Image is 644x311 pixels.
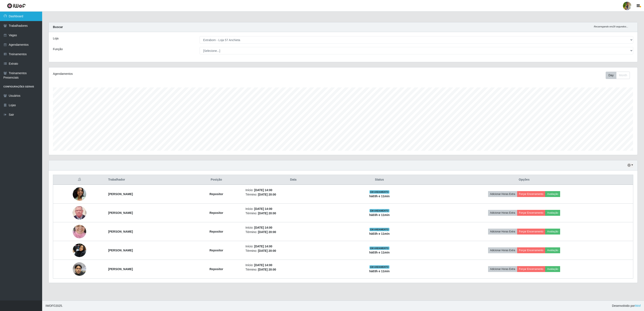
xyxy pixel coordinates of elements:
[246,249,341,253] li: Término:
[254,207,272,210] time: [DATE] 14:00
[254,245,272,248] time: [DATE] 14:00
[254,188,272,192] time: [DATE] 14:00
[73,204,86,222] img: 1750202852235.jpeg
[254,226,272,229] time: [DATE] 14:00
[258,268,276,271] time: [DATE] 20:00
[606,72,630,79] div: First group
[612,304,641,308] span: Desenvolvido por
[108,192,133,196] strong: [PERSON_NAME]
[73,220,86,244] img: 1753380554375.jpeg
[545,229,560,235] button: Avaliação
[488,229,517,235] button: Adicionar Horas Extra
[369,194,390,198] strong: há 03 h e 11 min
[258,230,276,234] time: [DATE] 20:00
[258,193,276,196] time: [DATE] 20:00
[545,266,560,272] button: Avaliação
[517,247,545,253] button: Forçar Encerramento
[369,209,389,212] span: EM ANDAMENTO
[517,266,545,272] button: Forçar Encerramento
[53,36,58,41] label: Loja
[369,269,390,273] strong: há 03 h e 11 min
[488,266,517,272] button: Adicionar Horas Extra
[73,187,86,201] img: 1748893020398.jpeg
[254,263,272,267] time: [DATE] 14:00
[517,210,545,216] button: Forçar Encerramento
[606,72,633,79] div: Toolbar with button groups
[243,175,344,185] th: Data
[488,210,517,216] button: Adicionar Horas Extra
[343,175,415,185] th: Status
[369,247,389,250] span: EM ANDAMENTO
[209,211,223,214] strong: Repositor
[53,72,291,76] div: Agendamentos
[108,249,133,252] strong: [PERSON_NAME]
[246,192,341,197] li: Término:
[53,47,63,51] label: Função
[108,230,133,233] strong: [PERSON_NAME]
[369,251,390,254] strong: há 03 h e 11 min
[209,230,223,233] strong: Repositor
[209,192,223,196] strong: Repositor
[106,175,190,185] th: Trabalhador
[369,265,389,269] span: EM ANDAMENTO
[73,241,86,259] img: 1755522333541.jpeg
[108,267,133,271] strong: [PERSON_NAME]
[606,72,616,79] button: Day
[46,304,63,308] span: © 2025 .
[369,228,389,231] span: EM ANDAMENTO
[246,207,341,211] li: Início:
[517,191,545,197] button: Forçar Encerramento
[488,247,517,253] button: Adicionar Horas Extra
[594,25,628,28] i: Recarregando em 29 segundos...
[246,225,341,230] li: Início:
[545,247,560,253] button: Avaliação
[369,190,389,194] span: EM ANDAMENTO
[108,211,133,214] strong: [PERSON_NAME]
[616,72,630,79] button: Month
[246,267,341,272] li: Término:
[246,188,341,192] li: Início:
[488,191,517,197] button: Adicionar Horas Extra
[209,267,223,271] strong: Repositor
[246,263,341,267] li: Início:
[369,232,390,235] strong: há 03 h e 11 min
[246,230,341,234] li: Término:
[246,211,341,216] li: Término:
[258,212,276,215] time: [DATE] 20:00
[7,3,26,8] img: CoreUI Logo
[190,175,243,185] th: Posição
[415,175,633,185] th: Opções
[517,229,545,235] button: Forçar Encerramento
[53,25,63,29] strong: Buscar
[369,213,390,217] strong: há 03 h e 11 min
[545,191,560,197] button: Avaliação
[209,249,223,252] strong: Repositor
[46,304,53,307] span: IWOF
[258,249,276,252] time: [DATE] 20:00
[545,210,560,216] button: Avaliação
[73,260,86,278] img: 1757116559947.jpeg
[246,244,341,249] li: Início:
[635,304,641,307] a: iWof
